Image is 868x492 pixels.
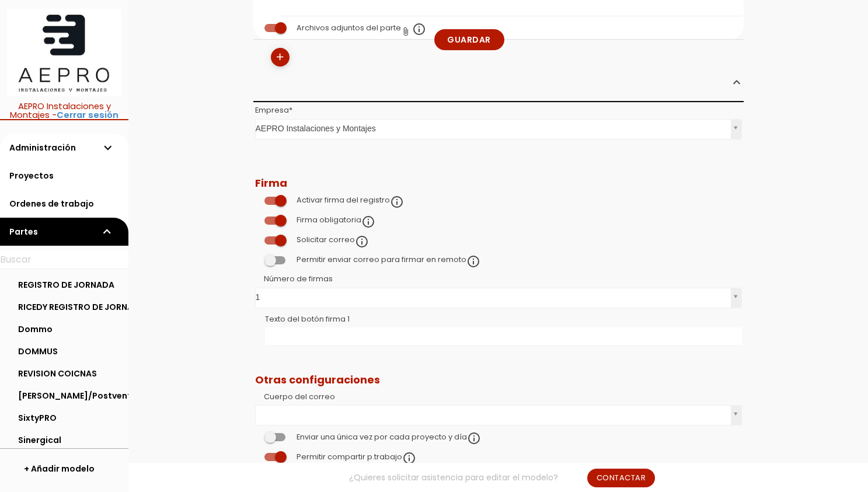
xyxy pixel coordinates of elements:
label: Permitir compartir p.trabajo [297,452,416,462]
label: Cuerpo del correo [255,392,377,402]
i: expand_more [100,134,114,162]
i: add [274,48,285,67]
label: Solicitar correo [297,235,369,245]
i: attach_file [401,27,410,36]
a: Guardar [434,29,504,50]
h2: Otras configuraciones [255,374,742,386]
label: Empresa [255,105,292,116]
label: Firma obligatoria [297,215,375,225]
span: AEPRO Instalaciones y Montajes [256,120,726,138]
i: info_outline [466,254,480,268]
a: 1 [256,288,741,308]
i: info_outline [412,22,426,36]
a: add [271,48,290,67]
label: Archivos adjuntos del parte [297,23,426,33]
i: info_outline [355,235,369,249]
i: info_outline [467,431,481,445]
a: AEPRO Instalaciones y Montajes [256,120,741,139]
h2: Firma [255,177,742,189]
label: Texto del botón firma 1 [265,314,350,324]
a: Contactar [587,469,656,487]
span: 1 [256,288,726,306]
i: expand_more [100,218,114,246]
img: itcons-logo [7,9,122,96]
label: Permitir enviar correo para firmar en remoto [297,254,480,264]
i: expand_less [730,75,744,89]
label: Enviar una única vez por cada proyecto y día [297,432,481,442]
i: info_outline [361,215,375,229]
a: Cerrar sesión [57,109,118,121]
i: info_outline [390,195,404,209]
i: info_outline [402,451,416,465]
label: Número de firmas [255,274,377,284]
label: Activar firma del registro [297,195,404,205]
a: + Añadir modelo [6,455,123,483]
